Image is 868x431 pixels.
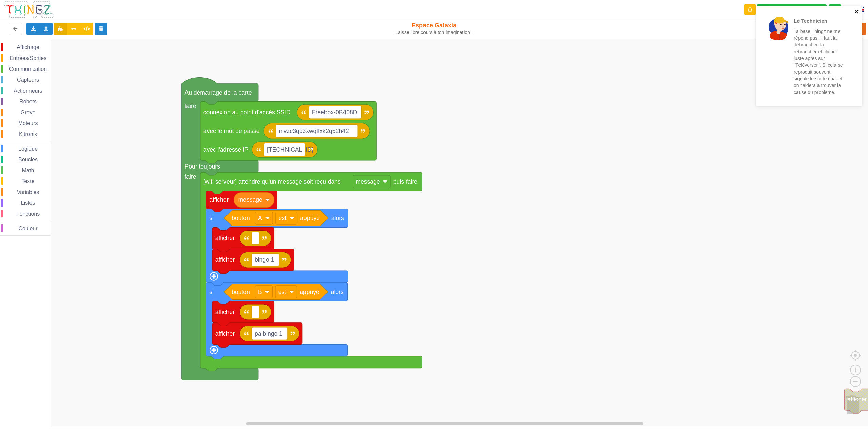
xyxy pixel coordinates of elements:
[279,215,287,221] text: est
[209,288,214,295] text: si
[255,256,274,263] text: bingo 1
[357,22,511,35] div: Espace Galaxia
[209,196,229,203] text: afficher
[203,146,249,153] text: avec l'adresse IP
[209,215,214,221] text: si
[15,211,41,217] span: Fonctions
[20,110,37,115] span: Grove
[215,235,235,241] text: afficher
[847,396,867,403] text: afficher
[232,288,250,295] text: bouton
[279,128,349,134] text: mvzc3qb3xwqffxk2q52h42
[232,215,250,221] text: bouton
[20,200,36,206] span: Listes
[184,173,196,180] text: faire
[357,30,511,35] div: Laisse libre cours à ton imagination !
[331,288,344,295] text: alors
[255,330,282,337] text: pa bingo 1
[20,178,35,184] span: Texte
[356,178,380,185] text: message
[17,146,39,152] span: Logique
[258,288,262,295] text: B
[312,109,357,116] text: Freebox-0B408D
[3,1,54,19] img: thingz_logo.png
[17,157,39,162] span: Boucles
[203,109,291,116] text: connexion au point d'accès SSID
[393,178,417,185] text: puis faire
[794,28,847,96] p: Ta base Thingz ne me répond pas. Il faut la débrancher, la rebrancher et cliquer juste après sur ...
[18,99,38,104] span: Robots
[258,215,262,221] text: A
[203,178,341,185] text: [wifi serveur] attendre qu'un message soit reçu dans
[215,309,235,315] text: afficher
[854,9,859,15] button: close
[16,44,40,50] span: Affichage
[21,168,35,173] span: Math
[8,55,47,61] span: Entrées/Sorties
[757,4,827,15] div: Ta base fonctionne bien !
[300,288,319,295] text: appuyé
[300,215,320,221] text: appuyé
[18,226,39,231] span: Couleur
[184,163,220,170] text: Pour toujours
[18,131,38,137] span: Kitronik
[215,256,235,263] text: afficher
[8,66,48,72] span: Communication
[238,196,262,203] text: message
[267,146,313,153] text: [TECHNICAL_ID]
[17,120,39,126] span: Moteurs
[16,189,40,195] span: Variables
[215,330,235,337] text: afficher
[331,215,344,221] text: alors
[13,88,43,94] span: Actionneurs
[278,288,287,295] text: est
[184,89,252,96] text: Au démarrage de la carte
[203,128,260,134] text: avec le mot de passe
[794,17,847,24] p: Le Technicien
[184,103,196,110] text: faire
[16,77,40,83] span: Capteurs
